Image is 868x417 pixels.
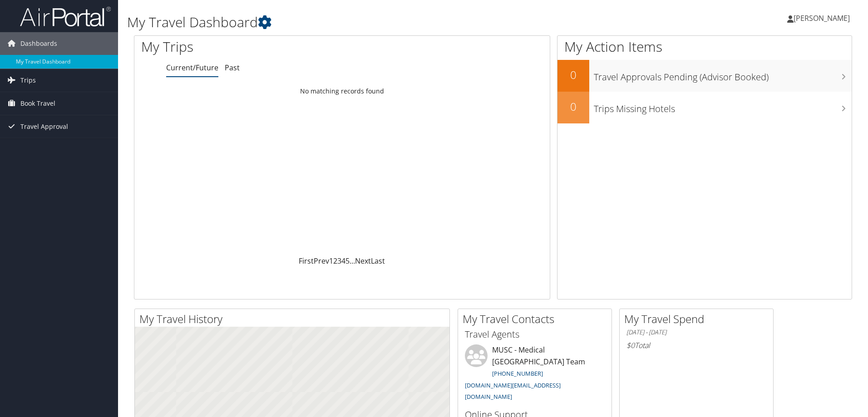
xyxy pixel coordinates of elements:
a: 2 [333,256,337,266]
h1: My Travel Dashboard [127,13,615,32]
a: [DOMAIN_NAME][EMAIL_ADDRESS][DOMAIN_NAME] [465,381,561,401]
td: No matching records found [134,83,550,99]
span: … [350,256,355,266]
h2: 0 [557,67,589,83]
h3: Trips Missing Hotels [594,98,852,115]
h2: My Travel Contacts [463,311,612,327]
a: [PERSON_NAME] [787,5,859,32]
h2: My Travel Spend [624,311,773,327]
a: 0Trips Missing Hotels [557,92,852,123]
span: $0 [626,340,635,350]
h1: My Action Items [557,37,852,56]
h3: Travel Agents [465,328,605,341]
h2: My Travel History [139,311,449,327]
span: Travel Approval [20,115,68,138]
a: Last [371,256,385,266]
span: Trips [20,69,36,92]
h2: 0 [557,99,589,114]
a: 4 [341,256,345,266]
a: First [299,256,314,266]
h1: My Trips [141,37,370,56]
a: Current/Future [166,63,218,73]
a: 0Travel Approvals Pending (Advisor Booked) [557,60,852,92]
h6: Total [626,340,766,350]
span: Book Travel [20,92,55,115]
h6: [DATE] - [DATE] [626,328,766,337]
a: Past [225,63,240,73]
a: Prev [314,256,329,266]
span: [PERSON_NAME] [794,13,850,23]
a: 5 [345,256,350,266]
a: [PHONE_NUMBER] [492,369,543,378]
a: 1 [329,256,333,266]
span: Dashboards [20,32,57,55]
img: airportal-logo.png [20,6,111,27]
a: 3 [337,256,341,266]
a: Next [355,256,371,266]
li: MUSC - Medical [GEOGRAPHIC_DATA] Team [460,344,609,405]
h3: Travel Approvals Pending (Advisor Booked) [594,66,852,83]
